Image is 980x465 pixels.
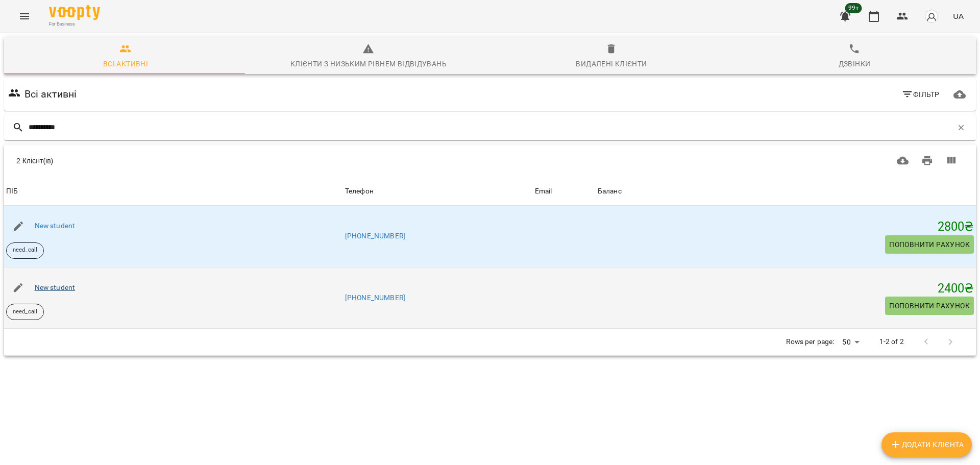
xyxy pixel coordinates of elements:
button: Друк [915,149,940,173]
div: Email [535,185,552,198]
button: UA [949,7,968,26]
div: Клієнти з низьким рівнем відвідувань [290,58,447,70]
div: ПІБ [6,185,18,198]
span: 99+ [845,3,862,13]
p: Rows per page: [786,337,834,347]
a: [PHONE_NUMBER] [345,293,405,302]
div: Table Toolbar [4,144,976,177]
div: need_call [6,242,44,259]
button: Поповнити рахунок [885,235,974,254]
span: Поповнити рахунок [889,238,970,251]
img: Voopty Logo [49,5,100,20]
p: 1-2 of 2 [879,337,904,347]
h5: 2800 ₴ [598,219,974,235]
span: ПІБ [6,185,341,198]
div: need_call [6,304,44,320]
span: For Business [49,21,100,28]
a: New student [35,283,76,291]
img: avatar_s.png [924,9,939,23]
div: Дзвінки [839,58,871,70]
div: Баланс [598,185,622,198]
div: Sort [535,185,552,198]
div: Sort [598,185,622,198]
button: Фільтр [897,85,944,104]
button: Menu [12,4,37,29]
div: Телефон [345,185,374,198]
div: Всі активні [103,58,148,70]
div: Sort [345,185,374,198]
span: Email [535,185,594,198]
span: Телефон [345,185,531,198]
div: Видалені клієнти [576,58,647,70]
div: 50 [838,335,863,350]
a: New student [35,222,76,230]
p: need_call [13,308,37,316]
button: Завантажити CSV [891,149,915,173]
span: Баланс [598,185,974,198]
span: Поповнити рахунок [889,300,970,312]
button: Поповнити рахунок [885,297,974,315]
span: Фільтр [901,88,940,101]
button: Вигляд колонок [939,149,964,173]
div: Sort [6,185,18,198]
h5: 2400 ₴ [598,281,974,297]
h6: Всі активні [24,86,77,102]
span: UA [953,11,964,21]
p: need_call [13,246,37,255]
div: 2 Клієнт(ів) [16,156,472,166]
a: [PHONE_NUMBER] [345,232,405,240]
